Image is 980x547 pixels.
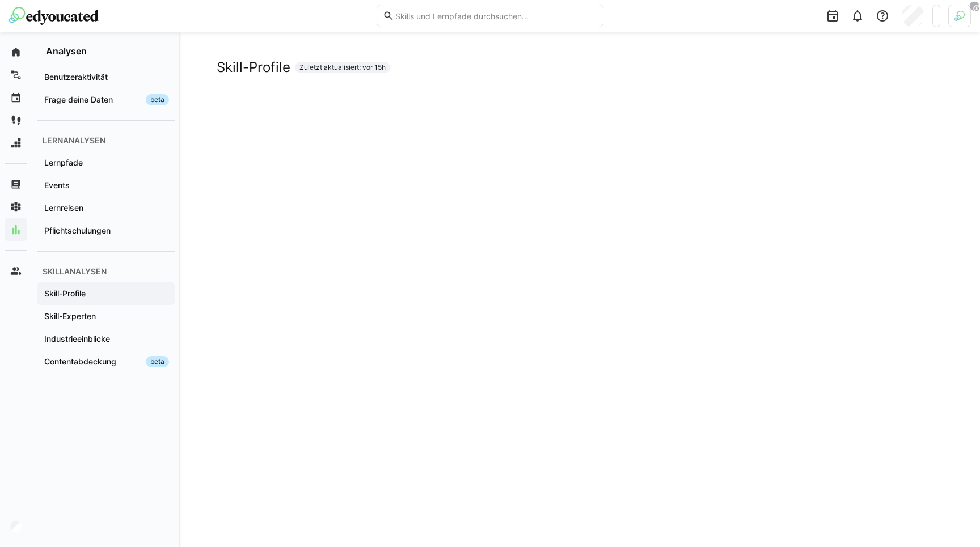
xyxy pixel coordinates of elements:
div: Skillanalysen [37,261,175,282]
div: Lernanalysen [37,130,175,151]
span: beta [146,94,169,105]
input: Skills und Lernpfade durchsuchen… [394,11,597,21]
h2: Skill-Profile [217,59,290,76]
span: Zuletzt aktualisiert: vor 15h [299,63,386,72]
span: beta [146,356,169,367]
